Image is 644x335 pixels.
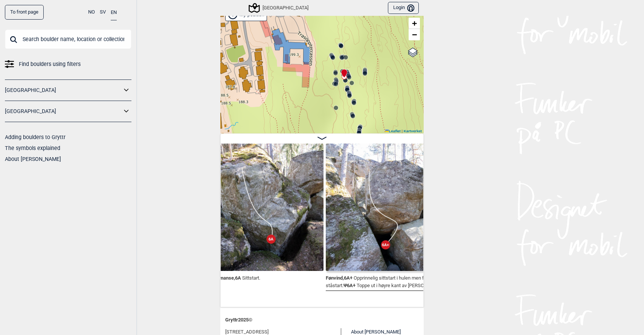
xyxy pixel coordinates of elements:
span: + [412,18,417,28]
span: | [401,129,403,133]
span: Ψ 6A+ [343,281,356,288]
a: Zoom in [409,18,420,29]
div: Gryttr 2025 © [225,312,419,328]
p: Toppe ut i høyre kant av [PERSON_NAME]. [357,283,445,288]
a: Kartverket [404,129,422,133]
a: Find boulders using filters [5,59,131,70]
button: SV [100,5,106,20]
a: [GEOGRAPHIC_DATA] [5,85,122,96]
a: The symbols explained [5,145,60,151]
a: To front page [5,5,44,20]
div: [GEOGRAPHIC_DATA] [250,3,308,12]
a: Zoom out [409,29,420,40]
img: Fonvind 200419 [326,144,453,271]
input: Search boulder name, location or collection [5,29,131,49]
button: NO [88,5,95,20]
a: Adding boulders to Gryttr [5,134,66,140]
p: Sittstart. [242,275,260,281]
img: Sommerromanse 200419 [196,144,324,271]
span: Fønvind , 6A+ [326,274,353,281]
p: Opprinnelig sittstart i hulen men finere som ståstart. [326,275,445,288]
a: About [PERSON_NAME] [5,156,61,162]
a: Leaflet [385,129,401,133]
span: − [412,30,417,39]
a: Layers [406,44,420,61]
button: Login [388,2,419,14]
button: EN [111,5,117,20]
a: About [PERSON_NAME] [351,329,401,335]
a: [GEOGRAPHIC_DATA] [5,106,122,117]
span: Find boulders using filters [19,59,81,70]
